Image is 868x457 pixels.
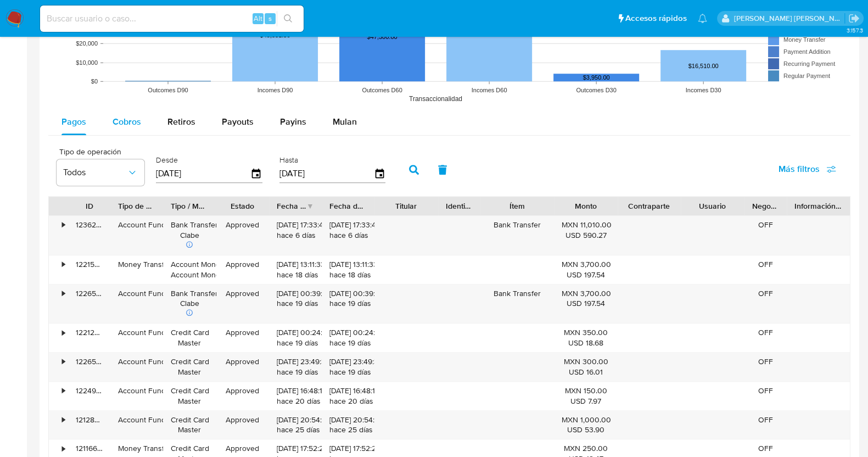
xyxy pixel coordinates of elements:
[734,13,845,24] p: baltazar.cabreradupeyron@mercadolibre.com.mx
[40,12,304,26] input: Buscar usuario o caso...
[254,13,262,24] span: Alt
[268,13,272,24] span: s
[848,13,860,24] a: Salir
[625,13,687,24] span: Accesos rápidos
[698,14,707,23] a: Notificaciones
[277,11,299,26] button: search-icon
[846,26,863,35] span: 3.157.3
